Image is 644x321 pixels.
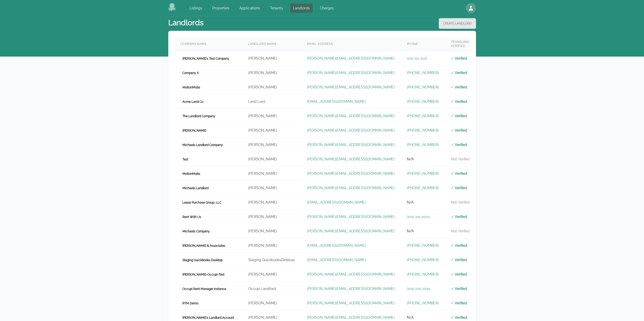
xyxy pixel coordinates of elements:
[242,181,301,195] td: [PERSON_NAME]
[401,152,445,166] td: N/A
[307,301,395,305] a: [PERSON_NAME][EMAIL_ADDRESS][DOMAIN_NAME]
[451,100,467,104] span: ✓ Verified
[267,4,286,13] a: Tenants
[307,215,395,219] a: [PERSON_NAME][EMAIL_ADDRESS][DOMAIN_NAME]
[407,215,430,219] a: (101) 101-1010
[407,85,439,89] a: [PHONE_NUMBER]
[242,94,301,109] td: Land Lord
[407,243,439,248] a: [PHONE_NUMBER]
[180,56,231,61] span: [PERSON_NAME]'s Test Company
[242,152,301,166] td: [PERSON_NAME]
[451,243,467,248] span: ✓ Verified
[307,258,366,262] a: [EMAIL_ADDRESS][DOMAIN_NAME]
[451,287,467,291] span: ✓ Verified
[451,272,467,276] span: ✓ Verified
[180,272,226,277] span: [PERSON_NAME]-Occupi-Test
[236,4,263,13] a: Applications
[407,100,439,104] a: [PHONE_NUMBER]
[242,51,301,66] td: [PERSON_NAME]
[180,85,202,90] span: MotionMobs
[307,128,395,132] a: [PERSON_NAME][EMAIL_ADDRESS][DOMAIN_NAME]
[451,200,470,204] span: Not Verified
[451,171,467,176] span: ✓ Verified
[451,229,470,233] span: Not Verified
[168,18,203,29] h1: Landlords
[407,171,439,176] a: [PHONE_NUMBER]
[307,56,395,60] a: [PERSON_NAME][EMAIL_ADDRESS][DOMAIN_NAME]
[451,315,467,319] span: ✓ Verified
[307,100,366,104] a: [EMAIL_ADDRESS][DOMAIN_NAME]
[307,315,395,319] a: [PERSON_NAME][EMAIL_ADDRESS][DOMAIN_NAME]
[242,195,301,210] td: [PERSON_NAME]
[242,166,301,181] td: [PERSON_NAME]
[451,56,467,60] span: ✓ Verified
[407,301,439,305] a: [PHONE_NUMBER]
[439,18,476,29] button: Create Landlord
[180,99,205,104] span: Acme Land Co
[307,71,395,75] a: [PERSON_NAME][EMAIL_ADDRESS][DOMAIN_NAME]
[242,138,301,152] td: [PERSON_NAME]
[401,37,445,51] th: Phone
[307,186,395,190] a: [PERSON_NAME][EMAIL_ADDRESS][DOMAIN_NAME]
[407,287,430,291] a: (101) 010-1010
[401,224,445,238] td: N/A
[407,128,439,132] a: [PHONE_NUMBER]
[180,70,201,76] span: Company X
[307,143,395,147] a: [PERSON_NAME][EMAIL_ADDRESS][DOMAIN_NAME]
[180,229,212,234] span: Michaels Company
[242,238,301,253] td: [PERSON_NAME]
[407,272,439,276] a: [PHONE_NUMBER]
[242,210,301,224] td: [PERSON_NAME]
[445,37,478,51] th: TransUnion Verified
[307,114,395,118] a: [PERSON_NAME][EMAIL_ADDRESS][DOMAIN_NAME]
[180,128,208,133] span: [PERSON_NAME]
[451,114,467,118] span: ✓ Verified
[307,157,395,161] a: [PERSON_NAME][EMAIL_ADDRESS][DOMAIN_NAME]
[242,282,301,296] td: Occupi Landlord
[307,287,395,291] a: [PERSON_NAME][EMAIL_ADDRESS][DOMAIN_NAME]
[401,195,445,210] td: N/A
[307,200,366,204] a: [EMAIL_ADDRESS][DOMAIN_NAME]
[451,301,467,305] span: ✓ Verified
[307,85,395,89] a: [PERSON_NAME][EMAIL_ADDRESS][DOMAIN_NAME]
[180,286,228,291] span: Occupi Rent Manager Instance
[242,37,301,51] th: Landlord Name
[242,253,301,267] td: Staging QuickbooksDesktop
[180,243,227,248] span: [PERSON_NAME] & Associates
[209,4,232,13] a: Properties
[242,66,301,80] td: [PERSON_NAME]
[451,85,467,89] span: ✓ Verified
[307,171,395,176] a: [PERSON_NAME][EMAIL_ADDRESS][DOMAIN_NAME]
[301,37,401,51] th: Email Address
[242,123,301,138] td: [PERSON_NAME]
[451,128,467,132] span: ✓ Verified
[307,229,395,233] a: [PERSON_NAME][EMAIL_ADDRESS][DOMAIN_NAME]
[290,4,313,13] a: Landlords
[451,186,467,190] span: ✓ Verified
[180,200,223,205] span: Lease Purchase Group, LLC
[407,258,439,262] a: [PHONE_NUMBER]
[407,143,439,147] a: [PHONE_NUMBER]
[451,215,467,219] span: ✓ Verified
[180,171,202,176] span: MotionMobs
[242,224,301,238] td: [PERSON_NAME]
[180,301,200,306] span: RTM Demo
[451,157,470,161] span: Not Verified
[242,296,301,310] td: [PERSON_NAME]
[451,143,467,147] span: ✓ Verified
[180,157,190,162] span: Test
[407,114,439,118] a: [PHONE_NUMBER]
[180,142,225,147] span: Michaels Landlord Company
[180,214,203,219] span: Rent With Us
[451,71,467,75] span: ✓ Verified
[407,71,439,75] a: [PHONE_NUMBER]
[307,272,395,276] a: [PERSON_NAME][EMAIL_ADDRESS][DOMAIN_NAME]
[180,315,236,320] span: [PERSON_NAME]'s Landlord Account
[307,243,366,248] a: [EMAIL_ADDRESS][DOMAIN_NAME]
[180,258,225,263] span: Staging Quickbooks Desktop
[242,109,301,123] td: [PERSON_NAME]
[407,56,427,60] a: (111) 111-1112
[180,114,217,119] span: The Landlord Company
[186,4,205,13] a: Listings
[174,37,242,51] th: Company Name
